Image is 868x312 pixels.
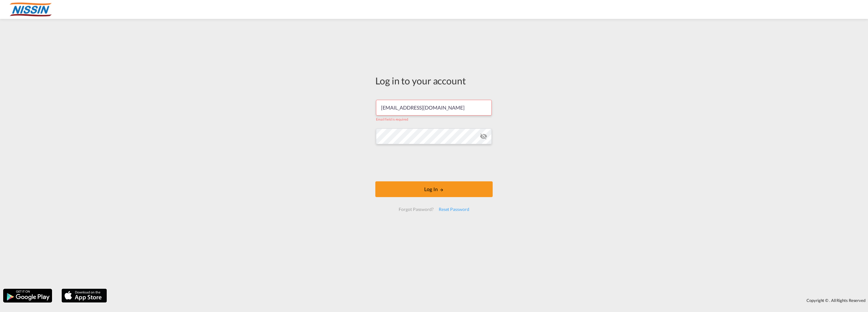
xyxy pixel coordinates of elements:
div: Copyright © . All Rights Reserved [110,295,868,306]
md-icon: icon-eye-off [480,133,487,140]
img: apple.png [61,288,108,303]
button: LOGIN [375,181,493,197]
img: google.png [3,288,53,303]
input: Enter email/phone number [376,100,492,116]
span: Email field is required [376,117,408,121]
div: Reset Password [436,204,472,215]
img: 485da9108dca11f0a63a77e390b9b49c.jpg [9,3,52,17]
div: Forgot Password? [396,204,436,215]
iframe: reCAPTCHA [386,150,482,175]
div: Log in to your account [375,74,493,87]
